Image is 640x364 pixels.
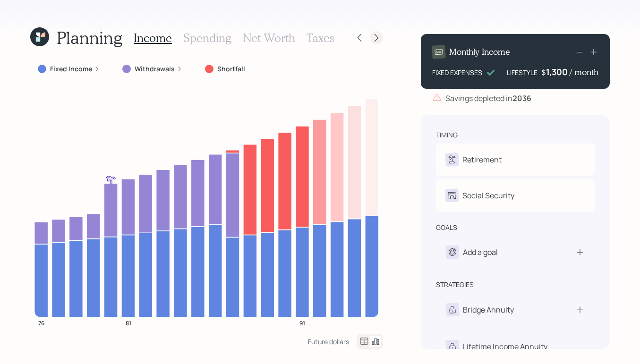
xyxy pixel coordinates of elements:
b: 2036 [512,93,531,103]
div: Lifetime Income Annuity [463,341,547,352]
h4: $ [541,67,546,77]
h3: Net Worth [243,31,295,45]
h1: Planning [57,27,122,48]
div: Future dollars [308,337,349,346]
h3: Income [134,31,172,45]
div: goals [436,223,457,232]
h4: / month [570,67,598,77]
label: Shortfall [217,64,245,74]
h3: Taxes [307,31,334,45]
tspan: 91 [299,319,305,327]
div: Social Security [462,190,514,201]
div: 1,300 [546,66,570,77]
div: Savings depleted in [445,93,531,104]
label: Withdrawals [135,64,175,74]
div: FIXED EXPENSES [432,68,482,77]
div: timing [436,130,458,140]
div: Add a goal [463,246,498,258]
div: Bridge Annuity [463,304,514,315]
div: LIFESTYLE [507,68,538,77]
label: Fixed Income [50,64,92,74]
div: strategies [436,280,474,289]
h4: Monthly Income [449,47,510,57]
h3: Spending [183,31,231,45]
div: Retirement [462,154,502,165]
tspan: 76 [38,319,44,327]
tspan: 81 [126,319,131,327]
